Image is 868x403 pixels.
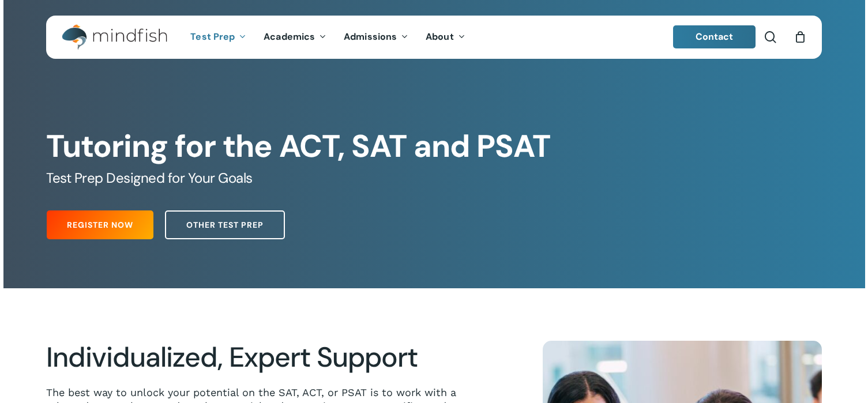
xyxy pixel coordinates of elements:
a: Test Prep [182,32,255,42]
a: Cart [794,31,806,43]
span: About [426,31,454,43]
span: Other Test Prep [186,219,264,231]
span: Contact [696,31,734,43]
span: Academics [264,31,315,43]
h1: Tutoring for the ACT, SAT and PSAT [46,128,821,165]
a: About [417,32,474,42]
span: Admissions [344,31,397,43]
span: Test Prep [190,31,235,43]
header: Main Menu [46,16,822,59]
a: Admissions [335,32,417,42]
h2: Individualized, Expert Support [46,341,462,374]
a: Contact [673,25,756,48]
a: Register Now [47,210,153,239]
span: Register Now [67,219,133,231]
h5: Test Prep Designed for Your Goals [46,169,821,187]
a: Other Test Prep [165,210,285,239]
a: Academics [255,32,335,42]
nav: Main Menu [182,16,474,59]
